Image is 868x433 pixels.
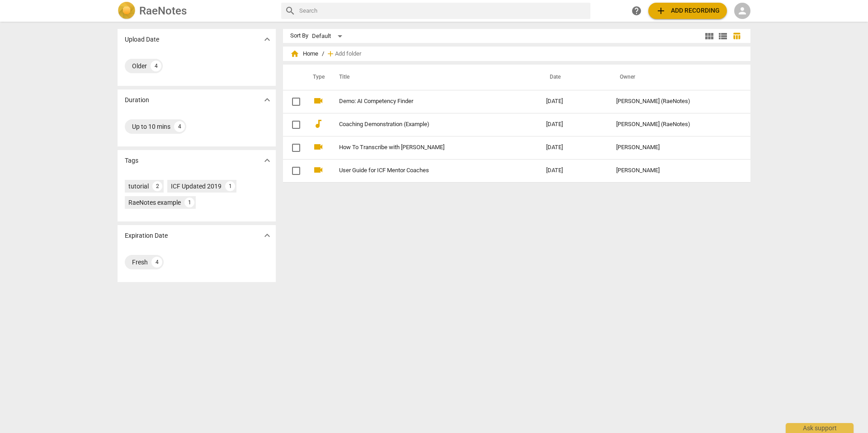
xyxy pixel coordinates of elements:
span: expand_more [262,230,273,241]
div: 4 [151,257,162,268]
div: Older [132,61,147,71]
div: Fresh [132,258,148,267]
td: [DATE] [539,159,609,182]
th: Owner [609,65,741,90]
input: Search [299,4,587,18]
span: expand_more [262,34,273,45]
div: Default [312,29,345,43]
div: [PERSON_NAME] [616,167,734,174]
span: table_chart [732,32,741,40]
span: add [326,49,335,58]
div: Sort By [290,33,308,39]
button: Show more [260,93,274,107]
td: [DATE] [539,90,609,113]
button: Show more [260,33,274,46]
div: 1 [184,198,194,207]
button: Tile view [703,29,716,43]
span: expand_more [262,94,273,105]
p: Tags [125,156,138,165]
button: List view [716,29,730,43]
span: help [631,5,642,16]
th: Type [306,65,328,90]
span: audiotrack [313,118,324,129]
span: videocam [313,165,324,175]
td: [DATE] [539,113,609,136]
div: 1 [225,181,235,191]
span: view_list [717,31,728,42]
th: Date [539,65,609,90]
div: [PERSON_NAME] (RaeNotes) [616,121,734,128]
span: person [737,5,748,16]
span: videocam [313,95,324,106]
a: How To Transcribe with [PERSON_NAME] [339,144,514,151]
span: home [290,49,299,58]
p: Expiration Date [125,231,168,240]
a: LogoRaeNotes [118,2,274,20]
span: search [285,5,296,16]
a: User Guide for ICF Mentor Coaches [339,167,514,174]
button: Table view [730,29,743,43]
a: Coaching Demonstration (Example) [339,121,514,128]
div: 2 [152,181,162,191]
div: Ask support [786,423,854,433]
p: Upload Date [125,35,159,44]
div: 4 [151,61,161,71]
div: RaeNotes example [128,198,181,207]
span: add [656,5,666,16]
td: [DATE] [539,136,609,159]
span: expand_more [262,155,273,166]
div: tutorial [128,182,149,191]
img: Logo [118,2,136,20]
p: Duration [125,95,149,105]
div: 4 [174,121,185,132]
th: Title [328,65,539,90]
button: Show more [260,154,274,167]
a: Demo: AI Competency Finder [339,98,514,105]
div: [PERSON_NAME] (RaeNotes) [616,98,734,105]
button: Show more [260,229,274,242]
span: Add folder [335,51,361,57]
div: ICF Updated 2019 [171,182,222,191]
span: / [322,51,324,57]
span: Home [290,49,318,58]
button: Upload [648,3,727,19]
h2: RaeNotes [139,5,187,17]
span: view_module [704,31,715,42]
div: [PERSON_NAME] [616,144,734,151]
span: Add recording [656,5,720,16]
span: videocam [313,141,324,152]
div: Up to 10 mins [132,122,170,131]
a: Help [628,3,645,19]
